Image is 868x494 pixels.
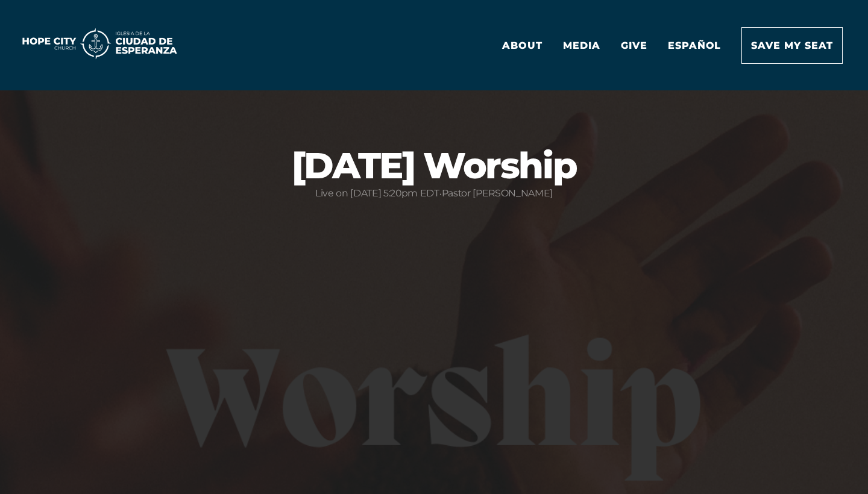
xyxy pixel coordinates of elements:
[493,28,552,63] a: About
[741,27,843,64] a: Save my seat
[439,189,442,198] span: •
[12,26,187,61] img: 11035415_1725x350_500.png
[315,187,553,201] span: Live on [DATE] 5:20pm EDT Pastor [PERSON_NAME]
[554,28,609,63] a: Media
[612,28,656,63] a: Give
[659,28,731,63] a: Español
[27,148,841,184] h1: [DATE] Worship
